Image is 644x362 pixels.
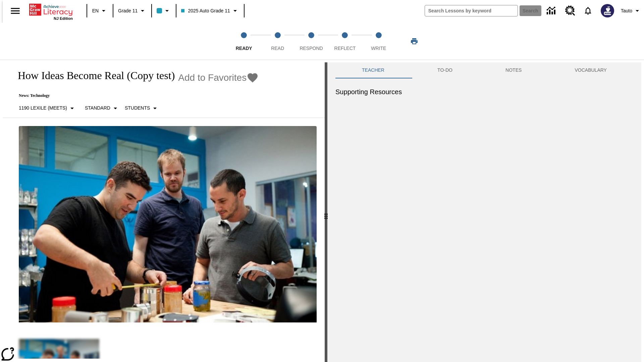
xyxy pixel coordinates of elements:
button: NOTES [479,62,548,78]
button: Print [404,35,425,47]
span: 2025 Auto Grade 11 [181,7,230,14]
img: Avatar [601,4,614,17]
a: Notifications [579,2,597,19]
p: 1190 Lexile (Meets) [19,105,67,112]
button: Ready step 1 of 5 [224,23,263,60]
input: search field [425,5,518,16]
button: Reflect step 4 of 5 [325,23,364,60]
button: Add to Favorites - How Ideas Become Real (Copy test) [178,72,259,83]
button: TO-DO [411,62,479,78]
button: Respond step 3 of 5 [292,23,331,60]
button: Write step 5 of 5 [359,23,398,60]
div: reading [3,62,325,359]
span: Respond [300,46,323,51]
button: Open side menu [5,1,25,21]
button: Class: 2025 Auto Grade 11, Select your class [178,5,241,17]
h6: Supporting Resources [335,86,633,97]
button: Select Lexile, 1190 Lexile (Meets) [16,102,79,114]
button: Read step 2 of 5 [258,23,297,60]
button: Scaffolds, Standard [82,102,122,114]
span: Write [371,46,386,51]
p: Students [125,105,150,112]
button: Class color is light blue. Change class color [154,5,174,17]
button: Language: EN, Select a language [89,5,111,17]
button: Grade: Grade 11, Select a grade [115,5,149,17]
span: Add to Favorites [178,72,247,83]
span: EN [92,7,99,14]
button: Profile/Settings [618,5,644,17]
span: Grade 11 [118,7,138,14]
a: Resource Center, Will open in new tab [561,2,579,20]
h1: How Ideas Become Real (Copy test) [11,69,175,82]
div: Instructional Panel Tabs [335,62,633,78]
span: Tauto [621,7,632,14]
button: VOCABULARY [548,62,633,78]
span: Ready [236,46,252,51]
button: Teacher [335,62,411,78]
div: Home [29,2,73,20]
span: Reflect [334,46,356,51]
div: activity [327,62,641,362]
a: Data Center [543,2,561,20]
button: Select Student [122,102,162,114]
img: Quirky founder Ben Kaufman tests a new product with co-worker Gaz Brown and product inventor Jon ... [19,126,317,322]
span: Read [271,46,284,51]
span: NJ Edition [54,16,73,20]
p: News: Technology [11,93,259,98]
p: Standard [85,105,110,112]
div: Press Enter or Spacebar and then press right and left arrow keys to move the slider [325,62,327,362]
button: Select a new avatar [597,2,618,19]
